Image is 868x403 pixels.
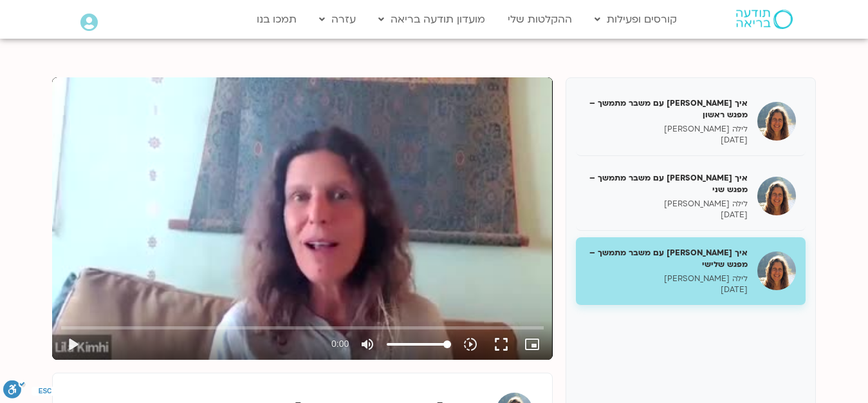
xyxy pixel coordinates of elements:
h5: איך [PERSON_NAME] עם משבר מתמשך – מפגש שני [586,172,748,195]
a: ההקלטות שלי [501,7,578,32]
a: קורסים ופעילות [588,7,683,32]
p: לילה [PERSON_NAME] [586,124,748,135]
p: [DATE] [586,135,748,146]
a: עזרה [313,7,362,32]
a: מועדון תודעה בריאה [372,7,492,32]
a: תמכו בנו [250,7,303,32]
p: [DATE] [586,210,748,221]
img: איך חיים עם משבר מתמשך – מפגש ראשון [757,102,796,141]
img: תודעה בריאה [736,10,793,29]
h5: איך [PERSON_NAME] עם משבר מתמשך – מפגש ראשון [586,97,748,121]
p: לילה [PERSON_NAME] [586,273,748,284]
p: לילה [PERSON_NAME] [586,199,748,210]
p: [DATE] [586,284,748,295]
h5: איך [PERSON_NAME] עם משבר מתמשך – מפגש שלישי [586,247,748,270]
img: איך חיים עם משבר מתמשך – מפגש שלישי [757,251,796,290]
img: איך חיים עם משבר מתמשך – מפגש שני [757,177,796,215]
